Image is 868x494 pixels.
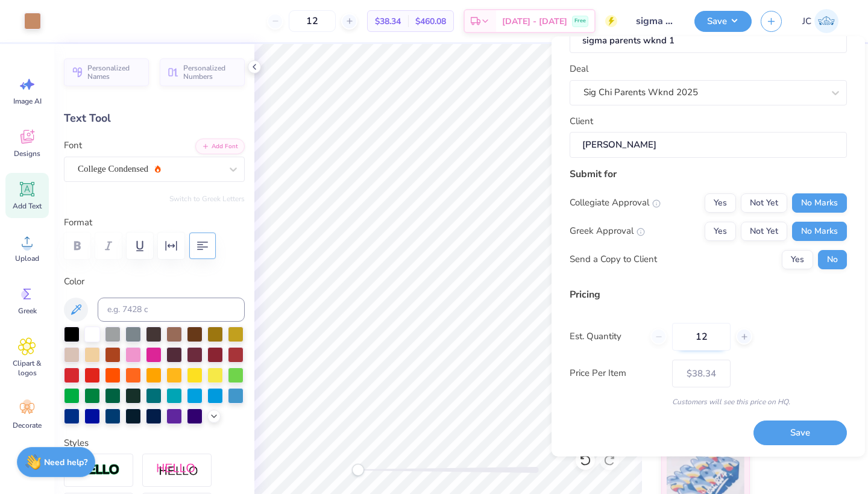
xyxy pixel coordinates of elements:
div: Customers will see this price on HQ. [570,396,847,407]
span: $38.34 [375,15,401,28]
label: Est. Quantity [570,330,641,344]
div: Accessibility label [352,464,364,476]
span: $460.08 [415,15,446,28]
span: Designs [14,149,40,158]
span: Greek [18,306,37,316]
div: Greek Approval [570,225,645,239]
input: – – [289,10,336,32]
button: No [818,250,847,269]
button: Yes [705,222,736,241]
input: – – [672,323,731,351]
img: Stroke [78,463,120,477]
button: No Marks [792,193,847,213]
div: Submit for [570,167,847,181]
img: Shadow [156,463,198,478]
span: Add Text [13,201,42,211]
input: e.g. Ethan Linker [570,133,847,158]
button: Yes [782,250,813,269]
span: Personalized Numbers [183,64,237,81]
button: Add Font [195,139,245,154]
label: Price Per Item [570,367,663,381]
img: Julia Costello [814,9,838,33]
span: Personalized Names [87,64,142,81]
div: Pricing [570,287,847,302]
button: Save [753,421,847,446]
span: Clipart & logos [7,358,47,378]
div: Send a Copy to Client [570,253,657,267]
span: JC [802,14,811,28]
div: Text Tool [64,110,245,127]
span: Upload [15,254,39,263]
label: Deal [570,63,588,77]
input: e.g. 7428 c [98,298,245,322]
button: Personalized Numbers [160,58,245,86]
button: Yes [705,193,736,213]
span: Image AI [13,96,42,106]
strong: Need help? [44,457,87,468]
label: Font [64,139,82,152]
label: Color [64,275,245,289]
span: [DATE] - [DATE] [502,15,567,28]
button: Not Yet [741,193,787,213]
button: No Marks [792,222,847,241]
label: Client [570,114,593,128]
button: Switch to Greek Letters [169,194,245,204]
label: Styles [64,436,89,450]
button: Save [694,11,752,32]
button: Personalized Names [64,58,149,86]
input: Untitled Design [626,9,685,33]
a: JC [797,9,844,33]
button: Not Yet [741,222,787,241]
div: Collegiate Approval [570,196,661,210]
span: Decorate [13,421,42,430]
span: Free [574,17,586,25]
label: Format [64,216,245,230]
